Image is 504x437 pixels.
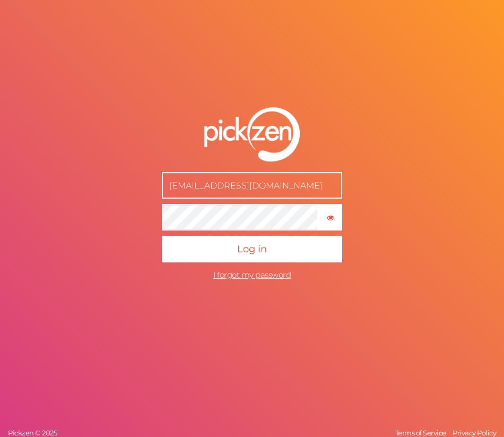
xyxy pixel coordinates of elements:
button: Log in [162,236,342,262]
span: Log in [237,243,267,255]
span: Terms of Service [395,429,446,437]
img: pz-logo-white.png [204,108,300,162]
a: Pickzen © 2025 [5,429,59,437]
a: Terms of Service [393,429,449,437]
a: Privacy Policy [450,429,499,437]
span: Privacy Policy [453,429,496,437]
input: E-mail [162,172,342,199]
a: I forgot my password [213,270,291,280]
